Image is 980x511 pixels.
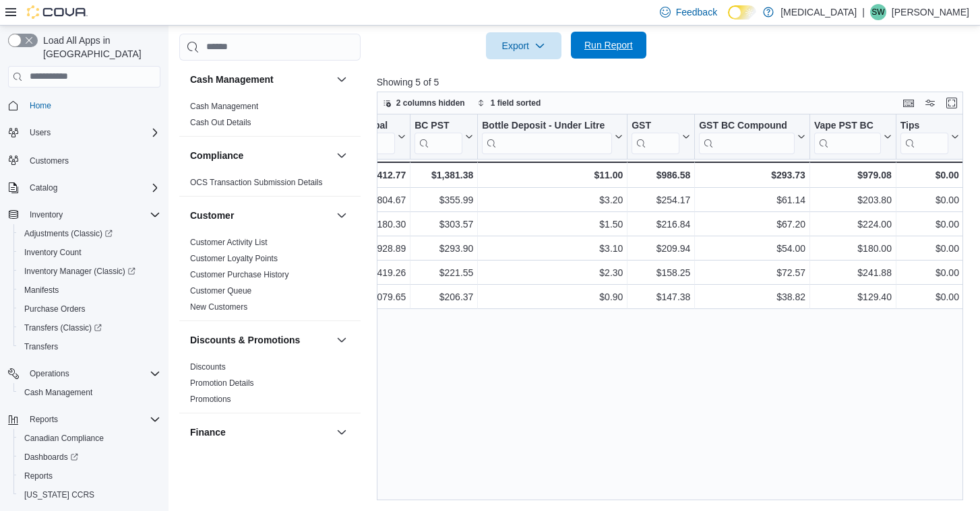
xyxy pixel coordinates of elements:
[3,364,166,383] button: Operations
[900,120,959,154] button: Tips
[190,149,331,162] button: Compliance
[728,5,756,20] input: Dark Mode
[632,240,690,257] div: $209.94
[482,120,623,154] button: Bottle Deposit - Under Litre
[814,120,881,154] div: Vape PST BC
[24,97,160,114] span: Home
[24,452,78,463] span: Dashboards
[814,240,892,257] div: $180.00
[19,430,109,446] a: Canadian Compliance
[699,240,805,257] div: $54.00
[336,216,406,232] div: $2,180.30
[190,362,226,372] span: Discounts
[190,333,331,347] button: Discounts & Promotions
[486,32,561,59] button: Export
[19,430,160,446] span: Canadian Compliance
[24,151,160,168] span: Customers
[415,216,473,232] div: $303.57
[482,216,623,232] div: $1.50
[900,167,959,183] div: $0.00
[415,289,473,305] div: $206.37
[415,167,473,183] div: $1,381.38
[30,182,57,193] span: Catalog
[334,332,350,348] button: Discounts & Promotions
[24,125,56,141] button: Users
[27,5,88,19] img: Cova
[24,207,68,223] button: Inventory
[190,302,247,312] span: New Customers
[415,192,473,208] div: $355.99
[19,320,160,336] span: Transfers (Classic)
[814,289,892,305] div: $129.40
[24,322,102,333] span: Transfers (Classic)
[24,153,74,169] a: Customers
[190,394,231,405] span: Promotions
[944,95,960,111] button: Enter fullscreen
[334,424,350,440] button: Finance
[415,120,473,154] button: BC PST
[19,226,160,242] span: Adjustments (Classic)
[190,178,323,187] a: OCS Transaction Submission Details
[814,167,892,183] div: $979.08
[13,448,166,467] a: Dashboards
[13,262,166,281] a: Inventory Manager (Classic)
[13,243,166,262] button: Inventory Count
[190,209,331,222] button: Customer
[190,362,226,372] a: Discounts
[482,120,612,154] div: Bottle Deposit - Under Litre
[19,263,141,279] a: Inventory Manager (Classic)
[13,318,166,337] a: Transfers (Classic)
[900,95,917,111] button: Keyboard shortcuts
[870,4,886,20] div: Sonny Wong
[482,265,623,281] div: $2.30
[336,167,406,183] div: $8,412.77
[13,467,166,485] button: Reports
[24,266,135,277] span: Inventory Manager (Classic)
[24,247,82,258] span: Inventory Count
[190,73,331,86] button: Cash Management
[699,265,805,281] div: $72.57
[900,240,959,257] div: $0.00
[900,216,959,232] div: $0.00
[30,156,69,166] span: Customers
[632,120,679,154] div: GST
[19,449,84,465] a: Dashboards
[190,73,274,86] h3: Cash Management
[24,180,63,196] button: Catalog
[814,265,892,281] div: $241.88
[900,192,959,208] div: $0.00
[19,244,160,261] span: Inventory Count
[190,253,278,264] span: Customer Loyalty Points
[13,224,166,243] a: Adjustments (Classic)
[190,177,323,188] span: OCS Transaction Submission Details
[30,414,58,425] span: Reports
[19,282,160,298] span: Manifests
[13,485,166,504] button: [US_STATE] CCRS
[13,281,166,300] button: Manifests
[862,4,865,20] p: |
[190,149,243,162] h3: Compliance
[699,216,805,232] div: $67.20
[699,289,805,305] div: $38.82
[632,120,679,133] div: GST
[334,147,350,164] button: Compliance
[3,410,166,429] button: Reports
[19,263,160,279] span: Inventory Manager (Classic)
[632,216,690,232] div: $216.84
[13,337,166,356] button: Transfers
[190,286,251,296] a: Customer Queue
[415,265,473,281] div: $221.55
[19,301,91,317] a: Purchase Orders
[814,192,892,208] div: $203.80
[19,339,63,355] a: Transfers
[190,378,254,388] span: Promotion Details
[19,301,160,317] span: Purchase Orders
[472,95,547,111] button: 1 field sorted
[3,96,166,115] button: Home
[19,384,160,401] span: Cash Management
[190,101,258,112] span: Cash Management
[38,34,160,61] span: Load All Apps in [GEOGRAPHIC_DATA]
[482,289,623,305] div: $0.90
[728,20,729,20] span: Dark Mode
[871,4,884,20] span: SW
